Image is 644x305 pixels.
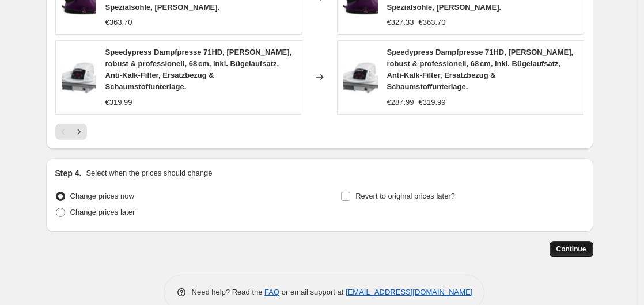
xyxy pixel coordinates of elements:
div: €327.33 [387,17,414,28]
button: Next [71,124,87,140]
nav: Pagination [55,124,87,140]
a: FAQ [264,288,279,296]
strike: €363.70 [419,17,446,28]
p: Select when the prices should change [86,167,212,179]
strike: €319.99 [419,97,446,108]
button: Continue [550,241,593,257]
span: Speedypress Dampfpresse 71HD, [PERSON_NAME], robust & professionell, 68 cm, inkl. Bügelaufsatz, A... [387,48,574,91]
span: Revert to original prices later? [355,192,455,200]
div: €363.70 [105,17,132,28]
span: Change prices later [70,208,135,216]
span: Speedypress Dampfpresse 71HD, [PERSON_NAME], robust & professionell, 68 cm, inkl. Bügelaufsatz, A... [105,48,292,91]
img: 71QPhuk9gfL_80x.jpg [343,60,378,94]
a: [EMAIL_ADDRESS][DOMAIN_NAME] [346,288,472,296]
span: Need help? Read the [192,288,265,296]
span: Change prices now [70,192,134,200]
div: €287.99 [387,97,414,108]
h2: Step 4. [55,167,82,179]
div: €319.99 [105,97,132,108]
img: 71QPhuk9gfL_80x.jpg [62,60,96,94]
span: or email support at [279,288,346,296]
span: Continue [556,245,586,254]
